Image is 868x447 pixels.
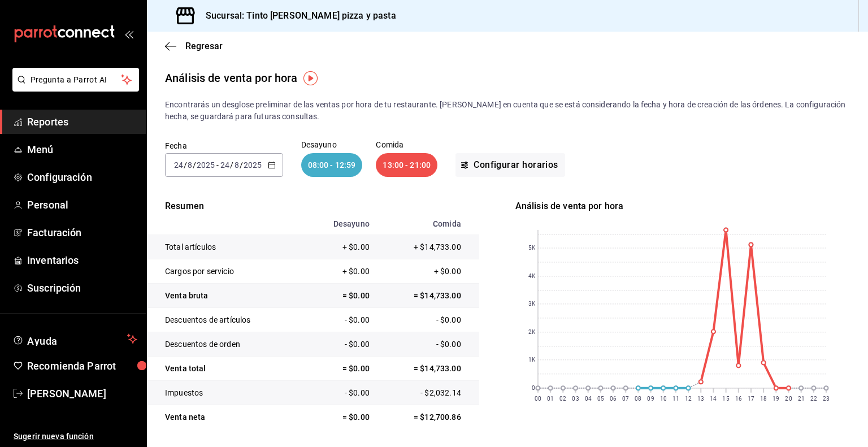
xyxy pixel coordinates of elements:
text: 3K [528,301,536,307]
td: Cargos por servicio [147,259,306,284]
input: -- [220,160,230,170]
span: Sugerir nueva función [14,431,137,442]
text: 21 [798,396,805,402]
span: / [193,160,196,170]
td: - $2,032.14 [376,381,479,405]
span: / [240,160,243,170]
th: Desayuno [306,213,376,235]
td: = $0.00 [306,405,376,429]
td: Venta total [147,357,306,381]
td: = $0.00 [306,357,376,381]
span: Regresar [185,41,223,51]
text: 1K [528,357,536,363]
text: 17 [748,396,754,402]
text: 2K [528,329,536,336]
p: Resumen [147,199,479,213]
button: Pregunta a Parrot AI [12,68,139,92]
span: Ayuda [27,332,123,346]
text: 03 [572,396,579,402]
div: Análisis de venta por hora [165,70,297,86]
span: Facturación [27,225,137,240]
text: 10 [660,396,667,402]
td: - $0.00 [376,308,479,332]
td: = $14,733.00 [376,357,479,381]
span: Recomienda Parrot [27,358,137,374]
div: 13:00 - 21:00 [376,153,437,177]
td: + $0.00 [306,235,376,259]
span: Reportes [27,114,137,129]
span: Configuración [27,170,137,185]
button: Regresar [165,41,223,51]
span: Menú [27,142,137,157]
span: Personal [27,197,137,212]
text: 15 [723,396,730,402]
td: - $0.00 [306,332,376,357]
td: = $14,733.00 [376,284,479,308]
td: = $12,700.86 [376,405,479,429]
input: ---- [243,160,262,170]
span: / [230,160,233,170]
text: 0 [532,385,535,392]
h3: Sucursal: Tinto [PERSON_NAME] pizza y pasta [197,9,396,23]
input: -- [187,160,193,170]
text: 20 [785,396,792,402]
text: 18 [760,396,767,402]
a: Pregunta a Parrot AI [8,82,139,94]
div: Análisis de venta por hora [515,199,848,213]
td: Descuentos de orden [147,332,306,357]
text: 23 [823,396,830,402]
td: - $0.00 [306,308,376,332]
span: Pregunta a Parrot AI [31,74,121,86]
button: Configurar horarios [455,153,565,177]
text: 08 [635,396,641,402]
p: Desayuno [301,141,363,149]
td: Venta bruta [147,284,306,308]
td: Venta neta [147,405,306,429]
div: 08:00 - 12:59 [301,153,363,177]
text: 4K [528,274,536,280]
td: - $0.00 [306,381,376,405]
input: -- [234,160,240,170]
input: ---- [196,160,215,170]
text: 02 [559,396,566,402]
text: 14 [710,396,717,402]
text: 5K [528,245,536,251]
text: 04 [584,396,591,402]
span: - [216,160,219,170]
td: + $0.00 [306,259,376,284]
text: 22 [810,396,817,402]
span: Suscripción [27,280,137,296]
span: / [184,160,187,170]
text: 06 [610,396,617,402]
text: 13 [697,396,704,402]
button: open_drawer_menu [124,29,133,38]
span: [PERSON_NAME] [27,386,137,401]
label: Fecha [165,142,283,150]
td: Descuentos de artículos [147,308,306,332]
td: = $0.00 [306,284,376,308]
img: Tooltip marker [303,71,318,85]
input: -- [173,160,184,170]
text: 12 [685,396,692,402]
text: 01 [547,396,554,402]
text: 05 [597,396,604,402]
text: 07 [622,396,629,402]
td: + $0.00 [376,259,479,284]
p: Encontrarás un desglose preliminar de las ventas por hora de tu restaurante. [PERSON_NAME] en cue... [165,99,850,123]
text: 19 [772,396,779,402]
text: 09 [647,396,654,402]
span: Inventarios [27,253,137,268]
td: + $14,733.00 [376,235,479,259]
text: 00 [535,396,541,402]
text: 11 [672,396,679,402]
p: Comida [376,141,437,149]
th: Comida [376,213,479,235]
td: - $0.00 [376,332,479,357]
td: Impuestos [147,381,306,405]
td: Total artículos [147,235,306,259]
text: 16 [735,396,742,402]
